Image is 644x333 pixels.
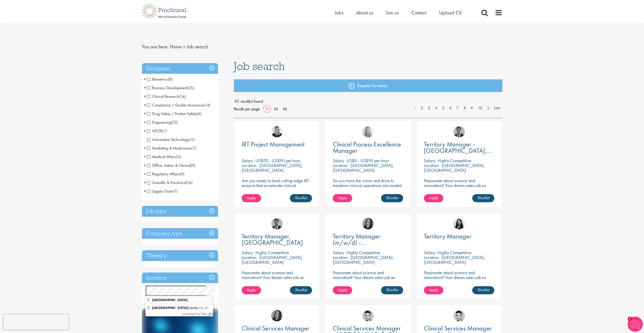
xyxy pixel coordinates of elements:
span: + [144,118,146,126]
a: Shortlist [381,194,403,202]
a: Shortlist [290,286,312,294]
img: Chatbot [628,317,643,332]
span: Results per page [234,105,260,113]
p: Do you have the vision and drive to transform clinical operations into models of excellence in a ... [333,178,403,197]
img: Connor Lynes [453,310,465,321]
h3: Job type [142,206,218,217]
span: Apply [247,195,256,200]
a: Carl Gbolade [453,126,465,137]
span: Office, Admin & Clerical [147,163,191,168]
p: [GEOGRAPHIC_DATA], [GEOGRAPHIC_DATA] [242,162,303,173]
span: Clinical Research [147,94,179,99]
a: Shortlist [381,286,403,294]
span: Information Technology [147,137,189,142]
p: [GEOGRAPHIC_DATA], [GEOGRAPHIC_DATA] [424,254,485,265]
span: (7) [173,189,178,194]
span: Salary [333,158,344,163]
span: 1 [628,317,632,321]
span: + [144,179,146,186]
span: Apply [338,195,347,200]
span: Business Development [147,85,194,90]
p: Passionate about science and innovation? Your dream sales job as Territory Manager awaits! [424,270,494,285]
span: Engineering [147,120,178,125]
a: 4 [433,105,440,111]
img: Carl Gbolade [271,218,283,229]
span: + [144,75,146,83]
span: + [144,170,146,178]
span: Information Technology [147,137,195,142]
span: Job search [234,59,285,73]
a: Territory Manager - [GEOGRAPHIC_DATA], [GEOGRAPHIC_DATA] [424,141,494,154]
span: (3) [176,154,181,159]
a: Territory Manager (m/w/d) - [GEOGRAPHIC_DATA] [333,233,403,246]
img: Anna Klemencic [271,310,283,321]
span: You are here: [142,43,169,50]
p: Passionate about science and innovation? Your dream sales job as Territory Manager awaits! [424,178,494,193]
span: Biometrics [147,77,168,82]
span: Business Development [147,85,187,90]
span: Compliance / Quality Assurance [147,102,210,108]
span: HEOR [147,128,162,134]
span: (14) [204,102,210,108]
span: Compliance / Quality Assurance [147,102,204,108]
span: Location: [333,162,348,168]
span: [GEOGRAPHIC_DATA] [152,298,187,302]
span: Salary [242,158,253,163]
span: + [144,92,146,100]
span: Medical Affairs [147,154,181,159]
span: Salary [333,250,344,255]
a: Apply [424,286,443,294]
span: Marketing & Medcomms [147,145,191,151]
span: Supply Chain [147,189,173,194]
span: (9) [180,171,185,177]
a: Join us [386,9,399,16]
p: [GEOGRAPHIC_DATA], [GEOGRAPHIC_DATA] [242,254,303,265]
h3: Discipline [142,63,218,74]
img: Indre Stankeviciute [453,218,465,229]
span: (1) [162,128,167,134]
a: Apply [242,286,261,294]
p: Are you ready to lead cutting-edge IRT projects that accelerate clinical breakthroughs in biotech? [242,178,312,193]
span: Scientific & Preclinical [147,180,186,185]
div: Therapy [142,250,218,261]
a: Apply [242,194,261,202]
span: IRT Project Management [242,140,305,149]
a: 2 [418,105,426,111]
a: 8 [461,105,468,111]
p: Highly Competitive [438,158,471,163]
span: + [144,84,146,91]
span: > [183,43,186,50]
a: Territory Manager, [GEOGRAPHIC_DATA] [242,233,312,246]
span: Engineering [147,120,171,125]
a: Contact [411,9,426,16]
span: Apply [429,287,438,292]
span: Territory Manager, [GEOGRAPHIC_DATA] [242,232,303,247]
span: [GEOGRAPHIC_DATA] [152,306,187,310]
span: Location: [242,162,257,168]
span: Regulatory Affairs [147,171,180,177]
span: 151 result(s) found [234,98,502,105]
a: 6 [447,105,454,111]
img: Shannon Briggs [362,126,374,137]
a: 5 [440,105,447,111]
span: Clinical Services Manager [242,324,309,332]
span: Location: [242,254,257,260]
p: Highly Competitive [255,250,289,255]
span: Salary [424,158,435,163]
p: [GEOGRAPHIC_DATA], [GEOGRAPHIC_DATA] [424,162,485,173]
span: Location: [424,162,439,168]
a: Apply [333,194,352,202]
p: Highly Competitive [438,250,471,255]
a: About us [356,9,373,16]
a: Apply [424,194,443,202]
img: Connor Lynes [362,310,374,321]
a: Clinical Process Excellence Manager [333,141,403,154]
